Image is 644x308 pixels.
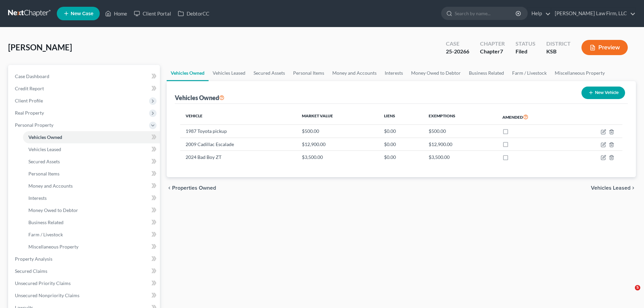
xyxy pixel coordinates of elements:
span: Personal Items [28,171,59,176]
a: Business Related [23,216,160,229]
button: chevron_left Properties Owned [167,185,216,191]
a: Home [102,7,130,20]
a: Interests [381,65,407,81]
a: Help [528,7,551,20]
a: Money Owed to Debtor [23,204,160,216]
td: $0.00 [379,138,423,150]
td: $500.00 [296,125,379,138]
span: Vehicles Leased [28,146,61,152]
span: Miscellaneous Property [28,244,78,250]
div: Status [516,40,535,48]
a: Miscellaneous Property [551,65,609,81]
span: Real Property [15,110,44,116]
div: Chapter [480,48,505,55]
button: New Vehicle [581,87,625,99]
span: Client Profile [15,98,43,103]
td: $12,900.00 [423,138,497,150]
span: [PERSON_NAME] [8,42,72,52]
th: Exemptions [423,109,497,125]
span: New Case [71,11,93,16]
a: Property Analysis [9,253,160,265]
a: Money and Accounts [23,180,160,192]
a: Unsecured Nonpriority Claims [9,289,160,302]
button: Preview [581,40,628,55]
span: Money Owed to Debtor [28,207,78,213]
span: Unsecured Priority Claims [15,280,71,286]
a: Client Portal [130,7,174,20]
a: DebtorCC [174,7,213,20]
a: Money Owed to Debtor [407,65,465,81]
td: $3,500.00 [296,151,379,164]
span: Farm / Livestock [28,232,63,237]
iframe: Intercom live chat [621,285,637,301]
a: Personal Items [289,65,328,81]
input: Search by name... [455,7,517,20]
span: Interests [28,195,47,201]
span: Money and Accounts [28,183,73,189]
td: $0.00 [379,151,423,164]
span: Case Dashboard [15,73,49,79]
span: Personal Property [15,122,53,128]
div: Chapter [480,40,505,48]
div: 25-20266 [446,48,469,55]
a: Interests [23,192,160,204]
a: Secured Assets [249,65,289,81]
th: Vehicle [180,109,296,125]
span: Credit Report [15,86,44,91]
a: Vehicles Owned [167,65,209,81]
i: chevron_right [630,185,636,191]
span: 7 [500,48,503,54]
th: Amended [497,109,569,125]
span: Vehicles Leased [591,185,630,191]
td: 2009 Cadillac Escalade [180,138,296,150]
td: 1987 Toyota pickup [180,125,296,138]
a: Secured Claims [9,265,160,277]
a: Miscellaneous Property [23,241,160,253]
a: [PERSON_NAME] Law Firm, LLC [551,7,636,20]
span: Properties Owned [172,185,216,191]
td: 2024 Bad Boy ZT [180,151,296,164]
td: $500.00 [423,125,497,138]
td: $12,900.00 [296,138,379,150]
span: Property Analysis [15,256,52,262]
a: Vehicles Leased [23,143,160,156]
a: Farm / Livestock [23,229,160,241]
a: Unsecured Priority Claims [9,277,160,289]
a: Money and Accounts [328,65,381,81]
span: Secured Claims [15,268,47,274]
div: Case [446,40,469,48]
a: Farm / Livestock [508,65,551,81]
span: Unsecured Nonpriority Claims [15,292,79,298]
span: 5 [635,285,640,290]
a: Personal Items [23,168,160,180]
div: District [546,40,571,48]
span: Vehicles Owned [28,134,62,140]
th: Market Value [296,109,379,125]
a: Vehicles Owned [23,131,160,143]
th: Liens [379,109,423,125]
div: KSB [546,48,571,55]
a: Secured Assets [23,156,160,168]
td: $3,500.00 [423,151,497,164]
div: Filed [516,48,535,55]
button: Vehicles Leased chevron_right [591,185,636,191]
a: Vehicles Leased [209,65,249,81]
div: Vehicles Owned [175,94,224,102]
span: Business Related [28,219,64,225]
a: Case Dashboard [9,70,160,82]
i: chevron_left [167,185,172,191]
span: Secured Assets [28,159,60,164]
a: Business Related [465,65,508,81]
a: Credit Report [9,82,160,95]
td: $0.00 [379,125,423,138]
